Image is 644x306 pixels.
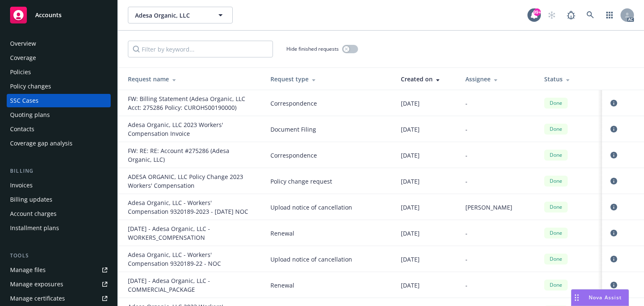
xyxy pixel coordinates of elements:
div: Installment plans [10,221,59,235]
a: circleInformation [609,150,619,160]
a: circleInformation [609,98,619,108]
span: [DATE] [401,177,420,186]
div: Billing [7,167,111,175]
a: Installment plans [7,221,111,235]
a: Switch app [601,7,618,23]
div: 06/28/24 - Adesa Organic, LLC - WORKERS_COMPENSATION [128,224,254,242]
div: Coverage [10,51,36,65]
a: Manage certificates [7,292,111,305]
a: circleInformation [609,124,619,134]
span: Hide finished requests [286,45,339,52]
div: Drag to move [571,290,582,306]
div: Adesa Organic, LLC - Workers' Compensation 9320189-2023 - 2/5/2024 NOC [128,198,254,216]
a: Accounts [7,3,111,27]
span: Done [548,281,564,289]
a: Quoting plans [7,108,111,122]
span: Upload notice of cancellation [270,203,387,212]
div: Status [544,75,595,83]
div: - [465,125,531,134]
a: SSC Cases [7,94,111,107]
span: [DATE] [401,203,420,212]
div: - [465,151,531,160]
a: Account charges [7,207,111,220]
div: Invoices [10,179,33,192]
span: [DATE] [401,255,420,264]
span: Renewal [270,229,387,238]
div: Adesa Organic, LLC - Workers' Compensation 9320189-22 - NOC [128,250,254,268]
div: - [465,255,531,264]
span: Done [548,177,564,185]
div: Quoting plans [10,108,50,122]
span: Upload notice of cancellation [270,255,387,264]
a: Policy changes [7,80,111,93]
div: - [465,281,531,290]
div: Created on [401,75,452,83]
a: Overview [7,37,111,50]
span: Policy change request [270,177,387,186]
span: Done [548,151,564,159]
a: circleInformation [609,176,619,186]
div: - [465,177,531,186]
div: Coverage gap analysis [10,137,73,150]
div: Policies [10,65,31,79]
a: circleInformation [609,202,619,212]
button: Adesa Organic, LLC [128,7,233,23]
div: ADESA ORGANIC, LLC Policy Change 2023 Workers' Compensation [128,172,254,190]
button: Nova Assist [571,289,629,306]
a: circleInformation [609,254,619,264]
span: Correspondence [270,151,387,160]
a: Contacts [7,122,111,136]
span: Adesa Organic, LLC [135,11,208,20]
div: SSC Cases [10,94,39,107]
span: [DATE] [401,229,420,238]
div: Tools [7,252,111,260]
a: Report a Bug [563,7,579,23]
span: [DATE] [401,151,420,160]
span: [DATE] [401,281,420,290]
a: Coverage gap analysis [7,137,111,150]
span: Renewal [270,281,387,290]
div: FW: Billing Statement (Adesa Organic, LLC Acct: 275286 Policy: CUROHS00190000) [128,94,254,112]
span: Done [548,125,564,133]
a: circleInformation [609,280,619,290]
div: Request type [270,75,387,83]
span: Done [548,255,564,263]
div: - [465,99,531,108]
a: Manage exposures [7,277,111,291]
a: Policies [7,65,111,79]
a: circleInformation [609,228,619,238]
div: FW: RE: RE: Account #275286 (Adesa Organic, LLC) [128,146,254,164]
a: Search [582,7,599,23]
span: Nova Assist [589,294,622,301]
div: - [465,229,531,238]
span: Done [548,99,564,107]
span: [DATE] [401,99,420,108]
div: Adesa Organic, LLC 2023 Workers' Compensation Invoice [128,120,254,138]
a: Manage files [7,263,111,277]
div: Manage certificates [10,292,65,305]
a: Start snowing [543,7,560,23]
div: Manage files [10,263,46,277]
span: Accounts [35,12,62,18]
div: 06/20/24 - Adesa Organic, LLC - COMMERCIAL_PACKAGE [128,276,254,294]
span: Done [548,203,564,211]
div: Assignee [465,75,531,83]
div: Overview [10,37,36,50]
input: Filter by keyword... [128,41,273,57]
a: Billing updates [7,193,111,206]
span: Done [548,229,564,237]
div: Manage exposures [10,277,63,291]
div: Request name [128,75,257,83]
span: [PERSON_NAME] [465,203,512,212]
div: 99+ [533,8,541,16]
div: Contacts [10,122,34,136]
span: Correspondence [270,99,387,108]
div: Billing updates [10,193,52,206]
a: Invoices [7,179,111,192]
span: [DATE] [401,125,420,134]
div: Policy changes [10,80,51,93]
a: Coverage [7,51,111,65]
div: Account charges [10,207,57,220]
span: Document Filing [270,125,387,134]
